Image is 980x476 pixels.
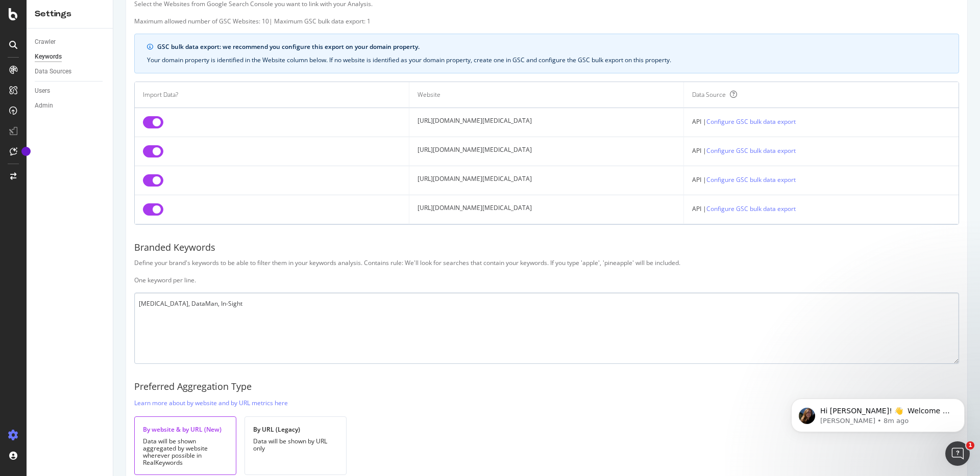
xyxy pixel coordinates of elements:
[35,86,106,96] a: Users
[35,37,106,47] a: Crawler
[35,8,105,20] div: Settings
[134,34,959,73] div: info banner
[134,293,959,364] textarea: [MEDICAL_DATA], DataMan, In-Sight
[945,441,970,466] iframe: Intercom live chat
[776,377,980,448] iframe: Intercom notifications message
[692,90,726,99] div: Data Source
[706,145,796,156] a: Configure GSC bulk data export
[143,438,228,466] div: Data will be shown aggregated by website wherever possible in RealKeywords
[134,380,959,393] div: Preferred Aggregation Type
[409,108,684,137] td: [URL][DOMAIN_NAME][MEDICAL_DATA]
[253,425,338,434] div: By URL (Legacy)
[253,438,338,452] div: Data will be shown by URL only
[147,56,946,65] div: Your domain property is identified in the Website column below. If no website is identified as yo...
[706,174,796,185] a: Configure GSC bulk data export
[409,82,684,108] th: Website
[35,66,106,77] a: Data Sources
[134,241,959,254] div: Branded Keywords
[409,195,684,224] td: [URL][DOMAIN_NAME][MEDICAL_DATA]
[409,166,684,195] td: [URL][DOMAIN_NAME][MEDICAL_DATA]
[409,137,684,166] td: [URL][DOMAIN_NAME][MEDICAL_DATA]
[35,86,50,96] div: Users
[692,203,950,214] div: API |
[35,37,56,47] div: Crawler
[35,66,71,77] div: Data Sources
[35,51,106,62] a: Keywords
[134,258,959,284] div: Define your brand's keywords to be able to filter them in your keywords analysis. Contains rule: ...
[706,116,796,127] a: Configure GSC bulk data export
[35,51,62,62] div: Keywords
[143,425,228,434] div: By website & by URL (New)
[692,174,950,185] div: API |
[134,398,288,408] a: Learn more about by website and by URL metrics here
[692,116,950,127] div: API |
[706,203,796,214] a: Configure GSC bulk data export
[21,147,31,156] div: Tooltip anchor
[135,82,409,108] th: Import Data?
[35,100,106,111] a: Admin
[966,441,974,449] span: 1
[35,100,53,111] div: Admin
[692,145,950,156] div: API |
[157,42,946,51] div: GSC bulk data export: we recommend you configure this export on your domain property.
